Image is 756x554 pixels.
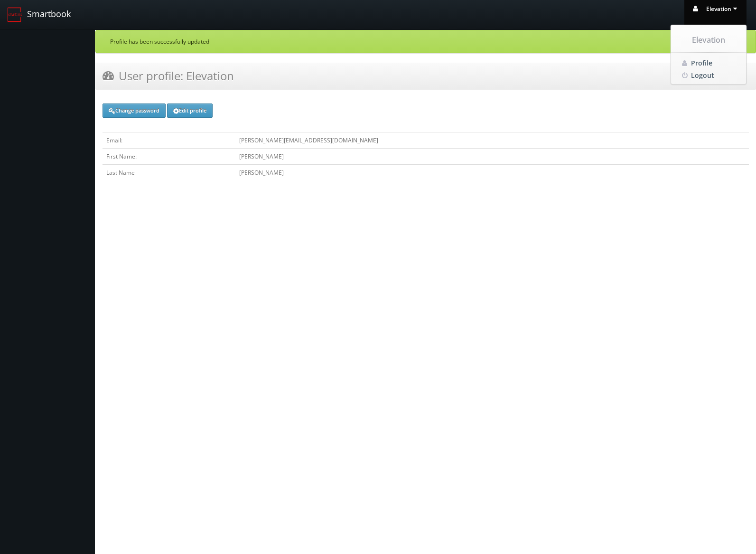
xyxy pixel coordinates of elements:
[103,103,166,118] a: Change password
[103,165,235,181] td: Last Name
[103,149,235,165] td: First Name:
[671,35,746,45] span: Elevation
[235,165,749,181] td: [PERSON_NAME]
[671,57,746,69] a: Profile
[706,5,740,13] span: Elevation
[7,7,22,22] img: smartbook-logo.png
[235,132,749,149] td: [PERSON_NAME][EMAIL_ADDRESS][DOMAIN_NAME]
[110,38,741,46] p: Profile has been successfully updated
[691,71,714,80] span: Logout
[103,67,234,84] h3: User profile: Elevation
[691,58,712,67] span: Profile
[167,103,213,118] a: Edit profile
[235,149,749,165] td: [PERSON_NAME]
[103,132,235,149] td: Email:
[671,69,746,82] a: Logout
